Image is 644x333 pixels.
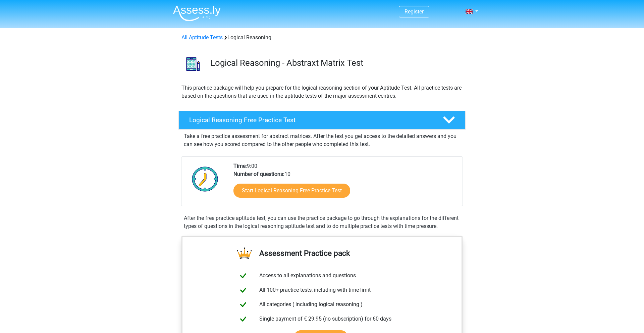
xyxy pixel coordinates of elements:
img: logical reasoning [179,50,207,78]
b: Time: [233,163,247,169]
img: Assessly [173,5,221,21]
b: Number of questions: [233,171,284,177]
div: Logical Reasoning [179,34,465,42]
a: All Aptitude Tests [181,34,223,41]
h3: Logical Reasoning - Abstraxt Matrix Test [210,58,460,68]
a: Start Logical Reasoning Free Practice Test [233,184,350,198]
div: After the free practice aptitude test, you can use the practice package to go through the explana... [181,214,463,230]
a: Register [405,8,424,15]
a: Logical Reasoning Free Practice Test [176,111,468,130]
div: 9:00 10 [228,162,462,206]
p: This practice package will help you prepare for the logical reasoning section of your Aptitude Te... [181,84,463,100]
img: Clock [188,162,222,196]
h4: Logical Reasoning Free Practice Test [189,116,432,124]
p: Take a free practice assessment for abstract matrices. After the test you get access to the detai... [184,132,460,148]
